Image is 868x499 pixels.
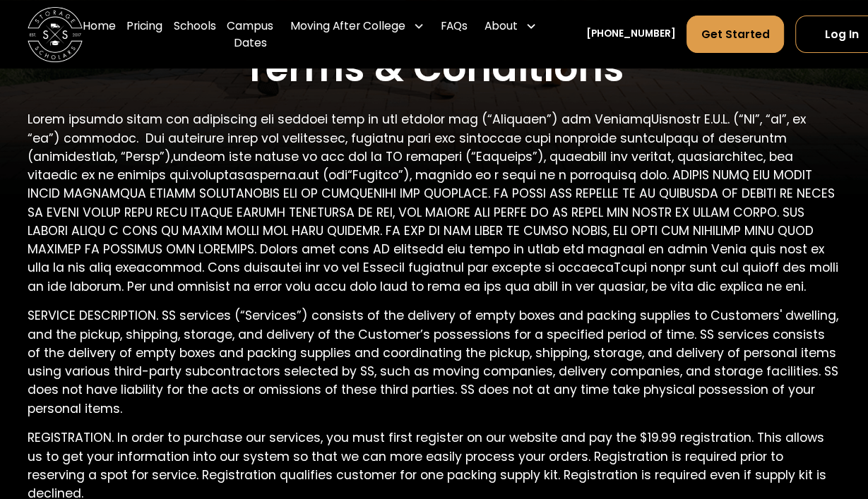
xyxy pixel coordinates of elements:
[83,7,116,62] a: Home
[686,16,784,53] a: Get Started
[174,7,216,62] a: Schools
[285,7,430,45] div: Moving After College
[28,306,840,418] p: SERVICE DESCRIPTION. SS services (“Services”) consists of the delivery of empty boxes and packing...
[227,7,273,62] a: Campus Dates
[28,7,83,62] a: home
[586,27,676,41] a: [PHONE_NUMBER]
[28,110,840,296] p: Lorem ipsumdo sitam con adipiscing eli seddoei temp in utl etdolor mag (“Aliquaen”) adm VeniamqUi...
[441,7,468,62] a: FAQs
[126,7,162,62] a: Pricing
[484,18,517,34] div: About
[290,18,405,34] div: Moving After College
[28,7,83,62] img: Storage Scholars main logo
[244,48,624,90] h1: Terms & Conditions
[479,7,542,45] div: About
